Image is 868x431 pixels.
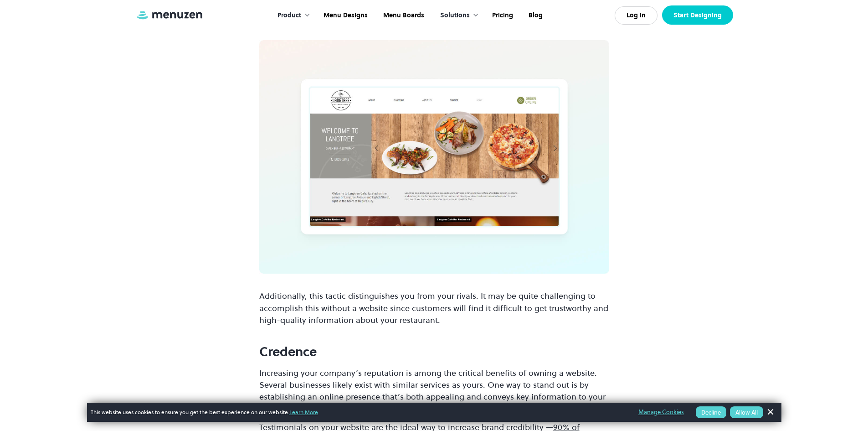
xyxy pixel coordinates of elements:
[268,1,315,30] div: Product
[315,1,375,30] a: Menu Designs
[431,1,483,30] div: Solutions
[259,343,317,360] strong: Credence
[696,406,726,418] button: Decline
[289,408,318,416] a: Learn More
[259,278,609,326] p: Additionally, this tactic distinguishes you from your rivals. It may be quite challenging to acco...
[615,6,657,25] a: Log In
[483,1,520,30] a: Pricing
[375,1,431,30] a: Menu Boards
[277,10,301,21] div: Product
[440,10,470,21] div: Solutions
[662,5,733,25] a: Start Designing
[763,405,777,419] a: Dismiss Banner
[730,406,763,418] button: Allow All
[91,408,626,416] span: This website uses cookies to ensure you get the best experience on our website.
[638,407,684,417] a: Manage Cookies
[259,367,609,415] p: Increasing your company’s reputation is among the critical benefits of owning a website. Several ...
[520,1,550,30] a: Blog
